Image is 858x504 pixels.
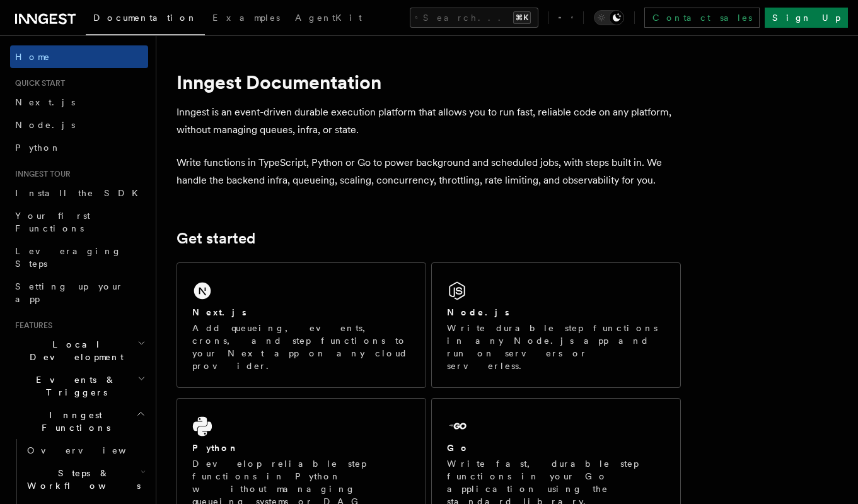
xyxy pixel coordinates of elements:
[10,204,148,240] a: Your first Functions
[410,8,538,28] button: Search...⌘K
[594,10,624,25] button: Toggle dark mode
[192,322,410,372] p: Add queueing, events, crons, and step functions to your Next app on any cloud provider.
[22,439,148,462] a: Overview
[10,409,136,434] span: Inngest Functions
[10,338,137,363] span: Local Development
[644,8,760,28] a: Contact sales
[10,404,148,439] button: Inngest Functions
[447,306,509,319] h2: Node.js
[15,143,61,153] span: Python
[177,103,681,139] p: Inngest is an event-driven durable execution platform that allows you to run fast, reliable code ...
[447,322,665,372] p: Write durable step functions in any Node.js app and run on servers or serverless.
[447,442,470,454] h2: Go
[177,71,681,93] h1: Inngest Documentation
[10,373,137,399] span: Events & Triggers
[192,442,239,454] h2: Python
[10,136,148,159] a: Python
[10,333,148,368] button: Local Development
[10,182,148,204] a: Install the SDK
[10,91,148,114] a: Next.js
[513,11,531,24] kbd: ⌘K
[10,368,148,404] button: Events & Triggers
[22,462,148,497] button: Steps & Workflows
[10,169,71,179] span: Inngest tour
[192,306,246,319] h2: Next.js
[15,50,50,63] span: Home
[15,188,146,198] span: Install the SDK
[22,467,141,492] span: Steps & Workflows
[177,154,681,189] p: Write functions in TypeScript, Python or Go to power background and scheduled jobs, with steps bu...
[765,8,848,28] a: Sign Up
[10,240,148,275] a: Leveraging Steps
[15,97,75,107] span: Next.js
[10,78,65,88] span: Quick start
[212,13,280,23] span: Examples
[10,114,148,136] a: Node.js
[86,4,205,35] a: Documentation
[177,230,255,247] a: Get started
[15,120,75,130] span: Node.js
[205,4,287,34] a: Examples
[10,275,148,310] a: Setting up your app
[27,445,157,455] span: Overview
[15,246,122,269] span: Leveraging Steps
[431,262,681,388] a: Node.jsWrite durable step functions in any Node.js app and run on servers or serverless.
[295,13,362,23] span: AgentKit
[177,262,426,388] a: Next.jsAdd queueing, events, crons, and step functions to your Next app on any cloud provider.
[10,45,148,68] a: Home
[15,281,124,304] span: Setting up your app
[93,13,197,23] span: Documentation
[15,211,90,233] span: Your first Functions
[287,4,369,34] a: AgentKit
[10,320,52,331] span: Features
